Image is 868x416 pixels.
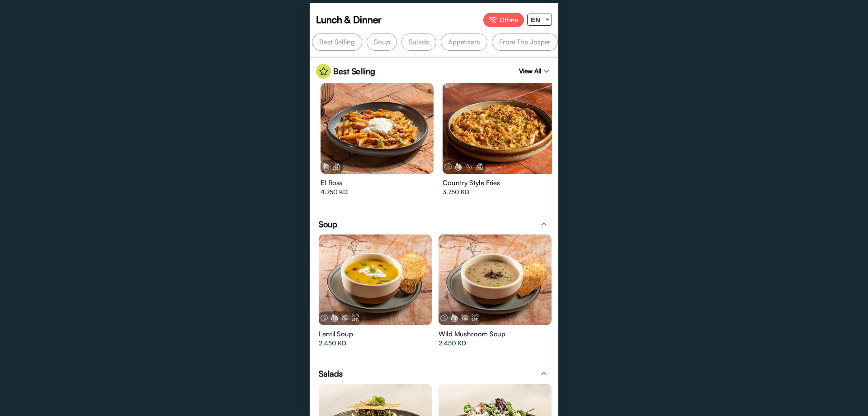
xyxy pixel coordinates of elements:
mat-icon: expand_less [538,368,549,379]
span: 3.750 KD [443,187,469,196]
span: 4.750 KD [321,187,348,196]
img: Sesame.png [461,314,469,322]
img: Gluten.png [454,163,462,171]
div: Salads [401,33,436,51]
img: Tree%20Nuts.png [471,314,479,322]
div: Offline [483,13,524,27]
img: Eggs.png [444,163,452,171]
img: Eggs.png [440,314,448,322]
span: Lentil Soup [319,330,353,339]
img: Gluten.png [330,314,339,322]
div: View All [519,64,552,79]
span: 2.450 KD [319,339,346,348]
span: EN [531,16,540,24]
div: Appetizers [441,33,487,51]
img: Dairy.png [332,163,340,171]
img: Sesame.png [341,314,349,322]
div: Best Selling [316,64,375,79]
img: Soya.png [465,163,473,171]
span: Country Style Fries [443,178,500,187]
div: Best Selling [312,33,362,51]
span: Wild Mushroom Soup [439,330,505,339]
img: star%20in%20circle.svg [316,64,331,79]
img: Gluten.png [450,314,458,322]
img: Gluten.png [322,163,330,171]
span: Lunch & Dinner [316,13,382,26]
img: Tree%20Nuts.png [351,314,359,322]
span: El Rosa [321,178,343,187]
img: Eggs.png [320,314,328,322]
img: Offline%20Icon.svg [489,16,497,24]
span: 2.450 KD [439,339,466,348]
mat-icon: expand_less [538,219,549,230]
span: Soup [319,219,337,230]
span: Salads [319,368,342,379]
div: Soup [367,33,397,51]
div: From The Josper [492,33,558,51]
img: Dairy.png [475,163,483,171]
mat-icon: expand_more [541,66,552,77]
